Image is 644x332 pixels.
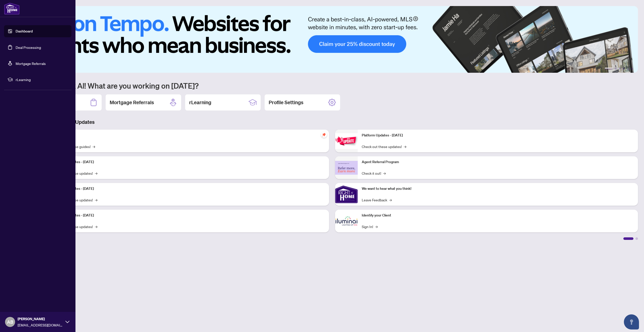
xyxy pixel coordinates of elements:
button: 6 [631,68,633,70]
button: 3 [619,68,621,70]
button: 2 [615,68,617,70]
span: → [93,144,95,149]
span: → [389,197,392,203]
span: AB [7,318,13,325]
span: → [95,224,97,229]
button: 1 [605,68,613,70]
p: Platform Updates - [DATE] [53,213,325,218]
span: → [404,144,406,149]
p: Platform Updates - [DATE] [53,186,325,192]
p: Agent Referral Program [362,159,634,165]
h2: rLearning [189,99,211,106]
p: Platform Updates - [DATE] [362,133,634,138]
h3: Brokerage & Industry Updates [26,119,638,126]
button: 4 [623,68,625,70]
img: We want to hear what you think! [335,183,358,206]
span: → [95,197,97,203]
img: Agent Referral Program [335,161,358,175]
p: We want to hear what you think! [362,186,634,192]
p: Identify your Client [362,213,634,218]
span: → [375,224,378,229]
img: Platform Updates - June 23, 2025 [335,133,358,149]
p: Self-Help [53,133,325,138]
button: Open asap [624,314,639,329]
span: → [95,170,97,176]
p: Platform Updates - [DATE] [53,159,325,165]
img: Identify your Client [335,210,358,232]
span: [EMAIL_ADDRESS][DOMAIN_NAME] [18,322,63,328]
span: rLearning [16,77,68,82]
h1: Welcome back Al! What are you working on [DATE]? [26,81,638,90]
span: pushpin [321,132,327,138]
a: Leave Feedback→ [362,197,392,203]
a: Dashboard [16,29,33,33]
a: Mortgage Referrals [16,61,46,66]
h2: Mortgage Referrals [110,99,154,106]
img: logo [4,3,20,15]
a: Sign In!→ [362,224,378,229]
h2: Profile Settings [269,99,303,106]
a: Check it out!→ [362,170,386,176]
span: → [383,170,386,176]
img: Slide 0 [26,6,638,73]
span: [PERSON_NAME] [18,316,63,322]
a: Deal Processing [16,45,41,50]
button: 5 [627,68,629,70]
a: Check out these updates!→ [362,144,406,149]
